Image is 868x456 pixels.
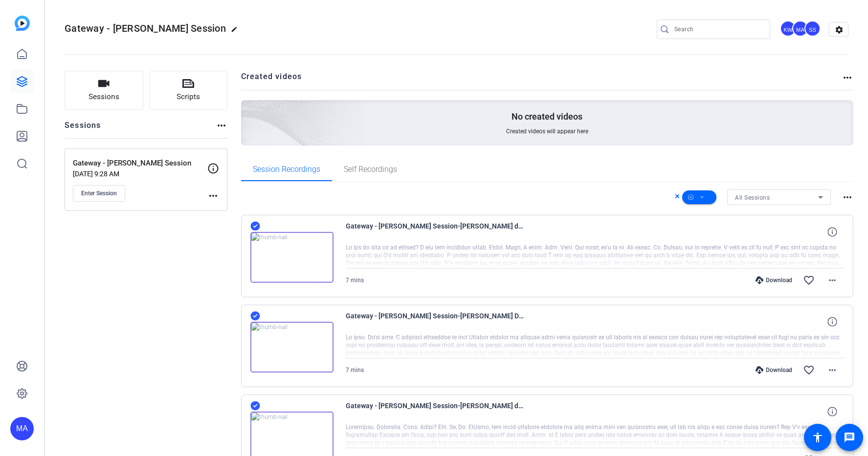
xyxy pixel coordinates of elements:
[804,21,821,37] div: SS
[73,158,207,169] p: Gateway - [PERSON_NAME] Session
[346,367,364,373] span: 7 mins
[346,400,527,423] span: Gateway - [PERSON_NAME] Session-[PERSON_NAME] devito2-2025-08-01-12-40-17-641-1
[803,274,815,286] mat-icon: favorite_border
[844,432,855,443] mat-icon: message
[15,16,30,31] img: blue-gradient.svg
[803,364,815,376] mat-icon: favorite_border
[346,277,364,284] span: 7 mins
[829,22,849,37] mat-icon: settings
[81,189,117,197] span: Enter Session
[792,21,809,38] ngx-avatar: Maria Aroz
[10,417,34,440] div: MA
[253,166,320,173] span: Session Recordings
[73,170,207,178] p: [DATE] 9:28 AM
[804,21,822,38] ngx-avatar: Studio Support
[132,3,365,215] img: Creted videos background
[780,21,796,37] div: KW
[346,310,527,333] span: Gateway - [PERSON_NAME] Session-[PERSON_NAME] DeVito1-2025-08-01-12-45-11-117-0
[250,232,334,283] img: thumb-nail
[674,23,762,35] input: Search
[149,71,228,110] button: Scripts
[65,71,143,110] button: Sessions
[177,91,200,103] span: Scripts
[826,274,838,286] mat-icon: more_horiz
[231,26,243,38] mat-icon: edit
[735,194,770,201] span: All Sessions
[792,21,808,37] div: MA
[216,120,227,131] mat-icon: more_horiz
[812,432,823,443] mat-icon: accessibility
[250,322,334,373] img: thumb-nail
[241,71,842,90] h2: Created videos
[89,91,119,103] span: Sessions
[346,220,527,244] span: Gateway - [PERSON_NAME] Session-[PERSON_NAME] devito2-2025-08-01-12-45-11-117-1
[842,72,853,83] mat-icon: more_horiz
[751,366,797,374] div: Download
[65,120,101,138] h2: Sessions
[207,190,219,202] mat-icon: more_horiz
[751,276,797,284] div: Download
[506,127,588,135] span: Created videos will appear here
[512,111,582,123] p: No created videos
[344,166,397,173] span: Self Recordings
[65,22,226,34] span: Gateway - [PERSON_NAME] Session
[842,191,853,203] mat-icon: more_horiz
[826,364,838,376] mat-icon: more_horiz
[73,185,125,202] button: Enter Session
[780,21,797,38] ngx-avatar: Kari Watts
